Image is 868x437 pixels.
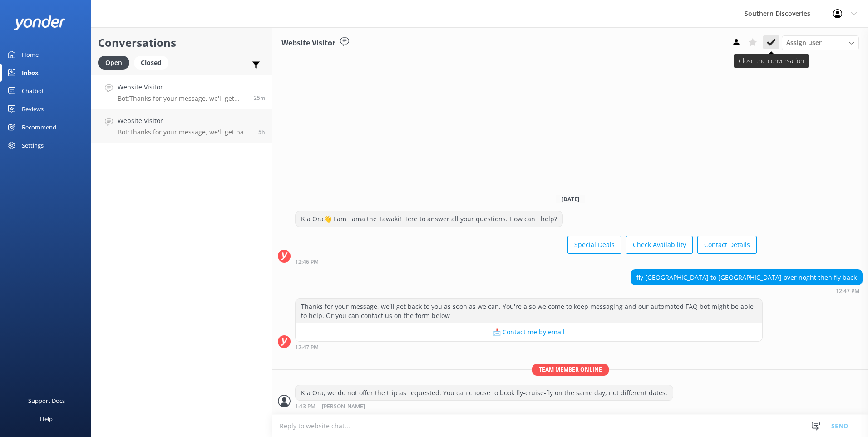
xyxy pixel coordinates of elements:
button: Contact Details [697,236,757,254]
strong: 1:13 PM [295,404,316,410]
a: Website VisitorBot:Thanks for your message, we'll get back to you as soon as we can. You're also ... [91,75,272,109]
div: Settings [22,136,44,154]
div: Reviews [22,100,44,118]
div: Kia Ora, we do not offer the trip as requested. You can choose to book fly-cruise-fly on the same... [296,385,673,401]
div: Sep 14 2025 12:46pm (UTC +12:00) Pacific/Auckland [295,258,757,265]
img: yonder-white-logo.png [14,15,66,30]
div: fly [GEOGRAPHIC_DATA] to [GEOGRAPHIC_DATA] over noght then fly back [631,270,862,285]
span: Sep 14 2025 12:47pm (UTC +12:00) Pacific/Auckland [254,94,265,102]
h4: Website Visitor [118,116,252,126]
a: Website VisitorBot:Thanks for your message, we'll get back to you as soon as we can. You're also ... [91,109,272,143]
div: Home [22,45,39,64]
div: Assign User [782,35,859,50]
div: Kia Ora👋 I am Tama the Tawaki! Here to answer all your questions. How can I help? [296,211,562,227]
strong: 12:46 PM [295,259,319,265]
div: Sep 14 2025 12:47pm (UTC +12:00) Pacific/Auckland [295,344,763,350]
strong: 12:47 PM [295,345,319,350]
p: Bot: Thanks for your message, we'll get back to you as soon as we can. You're also welcome to kee... [118,94,247,103]
div: Open [98,56,129,70]
div: Sep 14 2025 12:47pm (UTC +12:00) Pacific/Auckland [631,288,863,294]
span: Sep 14 2025 07:56am (UTC +12:00) Pacific/Auckland [258,128,265,136]
div: Sep 14 2025 01:13pm (UTC +12:00) Pacific/Auckland [295,403,673,410]
button: 📩 Contact me by email [296,323,762,341]
div: Inbox [22,64,39,82]
div: Help [40,410,53,428]
a: Closed [134,57,173,67]
p: Bot: Thanks for your message, we'll get back to you as soon as we can. You're also welcome to kee... [118,128,252,136]
div: Closed [134,56,168,70]
div: Chatbot [22,82,44,100]
div: Recommend [22,118,56,136]
span: [DATE] [556,195,585,203]
a: Open [98,57,134,67]
button: Check Availability [626,236,693,254]
div: Support Docs [28,392,65,410]
button: Special Deals [567,236,621,254]
strong: 12:47 PM [836,288,859,294]
span: Assign user [786,38,822,48]
h2: Conversations [98,34,265,51]
h4: Website Visitor [118,82,247,92]
h3: Website Visitor [281,37,335,49]
span: [PERSON_NAME] [322,404,365,410]
div: Thanks for your message, we'll get back to you as soon as we can. You're also welcome to keep mes... [296,299,762,323]
span: Team member online [532,364,609,375]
